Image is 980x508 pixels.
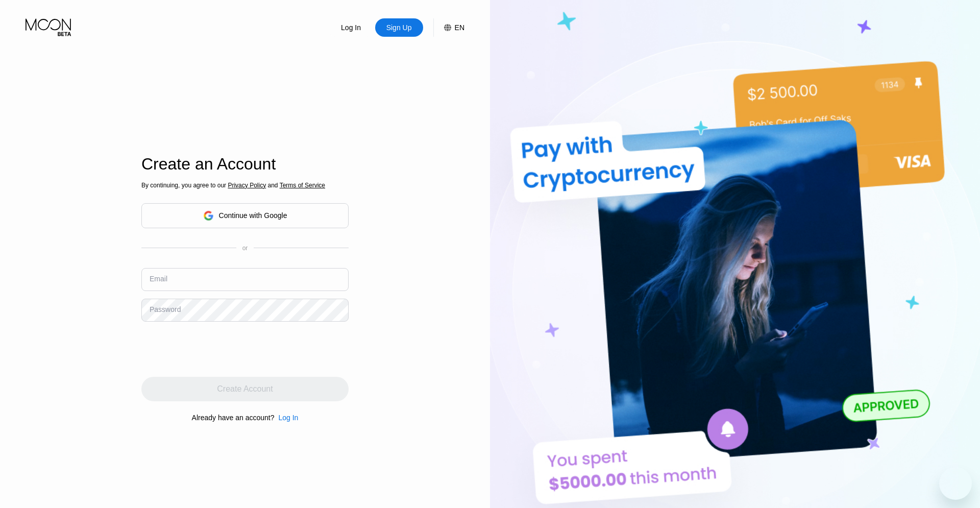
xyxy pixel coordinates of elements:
div: or [242,245,248,252]
div: Sign Up [375,18,423,37]
div: Email [150,275,167,283]
div: EN [455,23,464,32]
span: Terms of Service [280,182,325,189]
span: and [266,182,280,189]
div: EN [433,18,464,37]
div: Log In [327,18,375,37]
div: Sign Up [385,22,413,33]
div: Already have an account? [192,414,275,422]
div: Log In [274,414,298,422]
div: By continuing, you agree to our [141,182,349,189]
div: Create an Account [141,155,349,174]
div: Continue with Google [219,211,287,220]
div: Continue with Google [141,203,349,228]
iframe: reCAPTCHA [141,329,297,369]
span: Privacy Policy [228,182,266,189]
div: Password [150,305,181,313]
iframe: Button to launch messaging window [939,467,972,500]
div: Log In [278,414,298,422]
div: Log In [340,22,362,33]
